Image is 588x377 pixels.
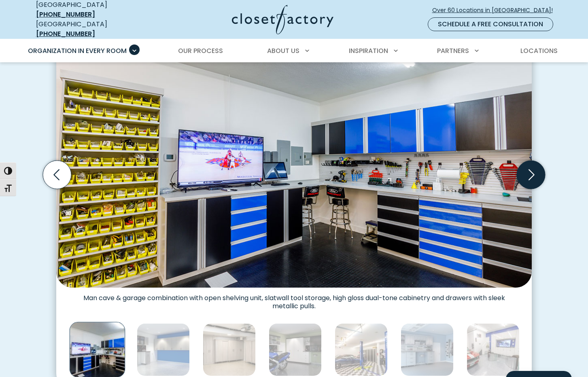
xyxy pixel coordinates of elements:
[178,46,223,55] span: Our Process
[520,46,558,55] span: Locations
[232,5,333,34] img: Closet Factory Logo
[432,6,559,15] span: Over 60 Locations in [GEOGRAPHIC_DATA]!
[36,29,95,38] a: [PHONE_NUMBER]
[56,40,532,287] img: Man cave & garage combination with open shelving unit, slatwall tool storage, high gloss dual-ton...
[432,3,560,17] a: Over 60 Locations in [GEOGRAPHIC_DATA]!
[36,19,153,39] div: [GEOGRAPHIC_DATA]
[137,323,190,376] img: Grey high-gloss upper cabinetry with black slatwall organizer and accent glass-front doors.
[514,157,548,192] button: Next slide
[269,323,322,376] img: Two-tone cabinet system in high-gloss white and black, glass front doors, open shelving, and deco...
[56,288,532,310] figcaption: Man cave & garage combination with open shelving unit, slatwall tool storage, high gloss dual-ton...
[36,10,95,19] a: [PHONE_NUMBER]
[335,323,388,376] img: Stylized garage system with black melamine cabinetry, open shelving, and slatwall organizer.
[40,157,74,192] button: Previous slide
[437,46,469,55] span: Partners
[428,17,553,31] a: Schedule a Free Consultation
[203,323,256,376] img: Garage cabinetry with sliding doors and workstation drawers on wheels for easy mobility.
[349,46,388,55] span: Inspiration
[267,46,299,55] span: About Us
[28,46,127,55] span: Organization in Every Room
[401,323,454,376] img: Industrial style garage system with textured steel cabinetry, omni track storage for seasonal spo...
[467,323,520,376] img: High-gloss white garage storage cabinetry with integrated TV mount.
[22,40,566,62] nav: Primary Menu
